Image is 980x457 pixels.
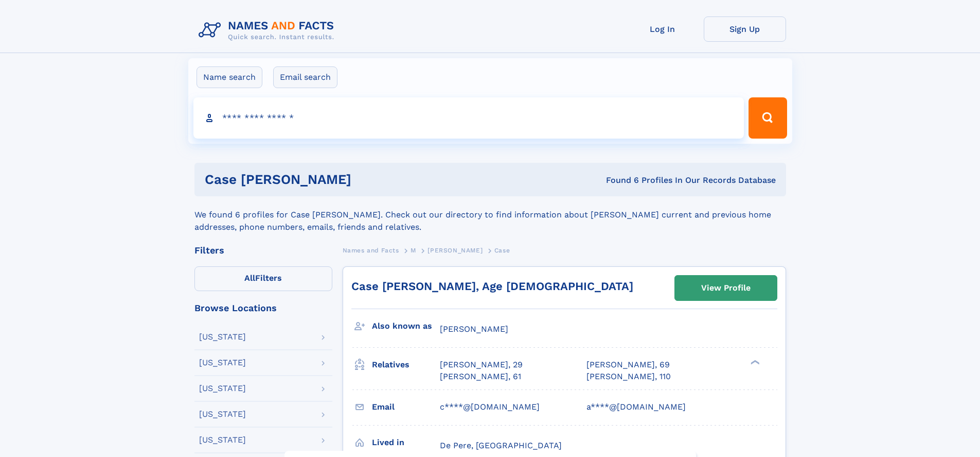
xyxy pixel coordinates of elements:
[704,16,786,42] a: Sign Up
[194,246,332,255] div: Filters
[586,359,670,370] a: [PERSON_NAME], 69
[199,436,246,444] div: [US_STATE]
[372,356,440,374] h3: Relatives
[194,16,343,44] img: Logo Names and Facts
[494,247,510,254] span: Case
[193,97,744,139] input: search input
[372,317,440,335] h3: Also known as
[411,247,416,254] span: M
[194,196,786,233] div: We found 6 profiles for Case [PERSON_NAME]. Check out our directory to find information about [PE...
[478,175,776,186] div: Found 6 Profiles In Our Records Database
[199,384,246,393] div: [US_STATE]
[749,97,787,139] button: Search Button
[440,441,562,450] span: De Pere, [GEOGRAPHIC_DATA]
[199,359,246,367] div: [US_STATE]
[199,333,246,341] div: [US_STATE]
[273,66,337,88] label: Email search
[351,280,633,293] a: Case [PERSON_NAME], Age [DEMOGRAPHIC_DATA]
[701,276,751,300] div: View Profile
[440,359,523,370] a: [PERSON_NAME], 29
[675,276,777,300] a: View Profile
[440,324,508,334] span: [PERSON_NAME]
[427,247,483,254] span: [PERSON_NAME]
[372,434,440,451] h3: Lived in
[197,66,262,88] label: Name search
[194,266,332,291] label: Filters
[244,273,255,283] span: All
[427,244,483,257] a: [PERSON_NAME]
[194,303,332,313] div: Browse Locations
[748,359,760,366] div: ❯
[199,410,246,418] div: [US_STATE]
[372,398,440,416] h3: Email
[205,173,479,186] h1: Case [PERSON_NAME]
[343,244,399,257] a: Names and Facts
[621,16,704,42] a: Log In
[411,244,416,257] a: M
[586,371,671,382] a: [PERSON_NAME], 110
[440,371,521,382] a: [PERSON_NAME], 61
